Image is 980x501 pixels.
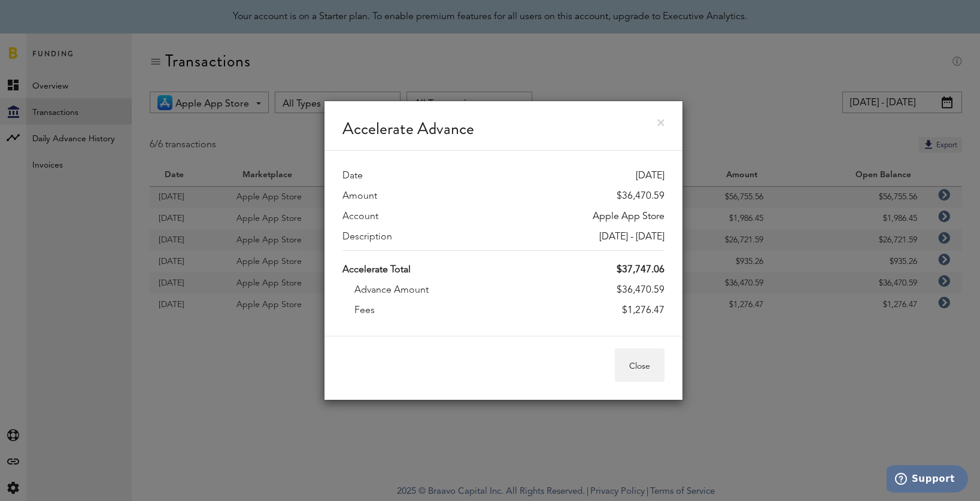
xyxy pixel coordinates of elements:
[324,101,682,151] div: Accelerate Advance
[342,189,377,204] label: Amount
[342,263,411,277] label: Accelerate Total
[342,230,392,244] label: Description
[342,209,378,224] label: Account
[599,230,665,244] div: [DATE] - [DATE]
[342,169,363,183] label: Date
[617,263,665,277] div: $37,747.06
[636,169,665,183] div: [DATE]
[617,283,665,297] div: $36,470.59
[593,209,665,224] div: Apple App Store
[354,283,429,297] label: Advance Amount
[354,303,375,318] label: Fees
[615,348,665,382] button: Close
[887,465,968,495] iframe: Opens a widget where you can find more information
[617,189,665,204] div: $36,470.59
[622,303,665,318] div: $1,276.47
